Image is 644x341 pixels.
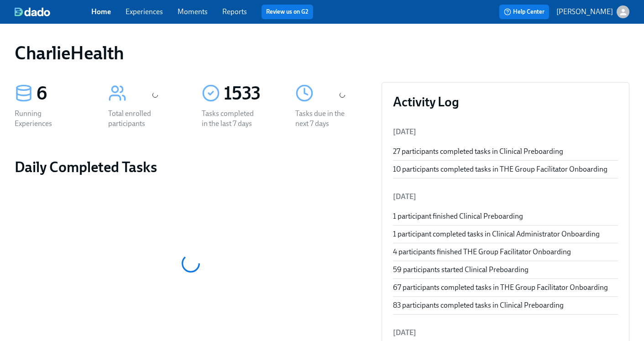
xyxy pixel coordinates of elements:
[15,42,124,64] h1: CharlieHealth
[393,211,618,221] div: 1 participant finished Clinical Preboarding
[224,82,273,105] div: 1533
[222,7,247,16] a: Reports
[393,300,618,310] div: 83 participants completed tasks in Clinical Preboarding
[393,164,618,174] div: 10 participants completed tasks in THE Group Facilitator Onboarding
[393,147,618,157] div: 27 participants completed tasks in Clinical Preboarding
[504,7,545,16] span: Help Center
[15,7,50,16] img: dado
[126,7,163,16] a: Experiences
[15,109,73,129] div: Running Experiences
[266,7,309,16] a: Review us on G2
[295,109,354,129] div: Tasks due in the next 7 days
[91,7,111,16] a: Home
[393,265,618,275] div: 59 participants started Clinical Preboarding
[15,7,91,16] a: dado
[15,158,367,176] h2: Daily Completed Tasks
[556,7,613,17] p: [PERSON_NAME]
[393,247,618,257] div: 4 participants finished THE Group Facilitator Onboarding
[556,5,629,18] button: [PERSON_NAME]
[393,186,618,208] li: [DATE]
[393,94,618,110] h3: Activity Log
[393,283,618,293] div: 67 participants completed tasks in THE Group Facilitator Onboarding
[37,82,86,105] div: 6
[393,127,416,136] span: [DATE]
[499,5,549,19] button: Help Center
[202,109,260,129] div: Tasks completed in the last 7 days
[178,7,208,16] a: Moments
[393,229,618,239] div: 1 participant completed tasks in Clinical Administrator Onboarding
[108,109,167,129] div: Total enrolled participants
[262,5,313,19] button: Review us on G2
